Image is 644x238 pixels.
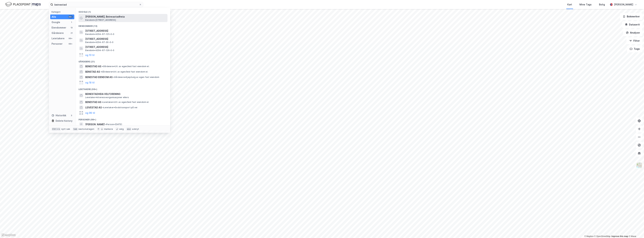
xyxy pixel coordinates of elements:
button: og 96 til [85,111,95,115]
span: BENESTAD AS [85,100,101,104]
button: Analyse [623,29,643,36]
div: Bolig [599,3,605,7]
div: Kategori [52,11,74,13]
div: Eiendommer (13) [76,22,170,28]
span: BENESTAD AS [85,64,101,68]
div: Mine Tags [579,3,592,7]
div: velg [119,128,124,130]
span: Eiendom • [STREET_ADDRESS] [85,19,116,21]
div: Alle [52,15,56,19]
span: • [105,123,106,126]
a: OpenStreetMap [594,235,611,237]
div: Google (1) [76,8,170,14]
button: og 10 til [85,53,95,57]
span: Eiendom • 4204-67-126-0-0 [85,49,114,52]
span: [STREET_ADDRESS] [85,45,166,49]
span: BEINESTADHEIA VELFORENING [85,92,166,96]
div: Kart [567,3,572,7]
button: og 18 til [85,81,95,85]
img: logo.f888ab2527a4732fd821a326f86c7f29.svg [5,2,41,7]
span: Gårdeiere • Kjøp/salg av egen fast eiendom [113,76,159,79]
span: BENSTAD AS [85,70,100,74]
div: 99+ [68,37,73,40]
div: Ctrl + k [52,127,61,131]
span: Leietaker • Interesseorganisasjoner ellers [85,96,129,99]
div: nytt søk [61,128,70,130]
div: 21 [70,32,73,34]
span: Eiendom • 4204-67-30-0-0 [85,41,113,44]
div: markere [104,128,113,130]
span: Eiendom • 4204-67-125-0-0 [85,33,114,36]
div: Kontrollprogram for chat [627,222,644,238]
span: [PERSON_NAME], Beineastadheia [85,15,166,19]
iframe: Chat Widget [627,222,644,238]
span: [STREET_ADDRESS] [85,29,166,33]
div: Leietakere (99+) [76,85,170,91]
span: • [102,65,103,68]
div: Delete history [56,119,72,123]
div: tab [73,127,78,131]
span: Leietaker • Godstransport på vei [102,106,137,109]
img: Z [636,162,642,169]
a: Mapbox homepage [1,233,16,237]
div: avbryt [132,128,139,130]
div: Leietakere [52,36,65,40]
span: LEIVESTAD AS [85,106,102,110]
button: Tags [627,46,643,52]
div: Google [52,20,60,24]
span: Person • [DATE] [105,123,122,126]
span: • [102,101,103,103]
span: [STREET_ADDRESS] [85,37,166,41]
div: Gårdeiere [52,31,64,35]
span: Gårdeiere • Utl. av egen/leid fast eiendom el. [101,70,148,73]
div: Personer (99+) [76,116,170,122]
div: Gårdeiere (21) [76,58,170,64]
div: Eiendommer [52,26,66,30]
div: [PERSON_NAME] [614,3,633,7]
div: Personer [52,42,63,46]
button: Filter [626,37,643,44]
div: 99+ [68,16,73,18]
button: Datasett [622,21,643,28]
span: • [102,106,103,109]
span: • [101,70,102,73]
span: BENESTAD EIENDOM AS [85,75,113,79]
span: [PERSON_NAME] [85,122,105,126]
div: Historikk [52,113,66,117]
span: Leietaker • Utl. av egen/leid fast eiendom el. [102,101,149,103]
div: 99+ [68,42,73,45]
div: esc [126,127,132,131]
button: Bokmerker [620,13,643,20]
div: neste kategori [79,128,94,130]
a: Improve this map [611,235,628,237]
div: 1 [70,21,73,24]
span: • [113,76,114,78]
div: 13 [70,26,73,29]
span: Gårdeiere • Utl. av egen/leid fast eiendom el. [102,65,149,68]
a: Mapbox [584,235,594,237]
div: 3 [70,114,73,117]
input: Søk på adresse, matrikkel, gårdeiere, leietakere eller personer [53,2,139,7]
